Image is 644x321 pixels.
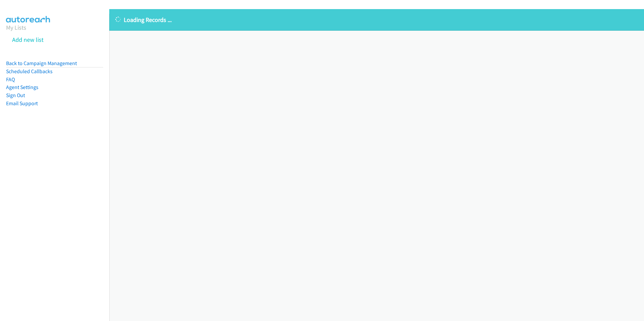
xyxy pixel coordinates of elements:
a: My Lists [6,24,26,31]
a: Back to Campaign Management [6,60,77,66]
p: Loading Records ... [115,15,638,24]
a: Sign Out [6,92,25,98]
a: Add new list [12,36,43,43]
a: Agent Settings [6,84,38,90]
a: Email Support [6,100,38,107]
a: Scheduled Callbacks [6,68,53,75]
a: FAQ [6,76,15,83]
